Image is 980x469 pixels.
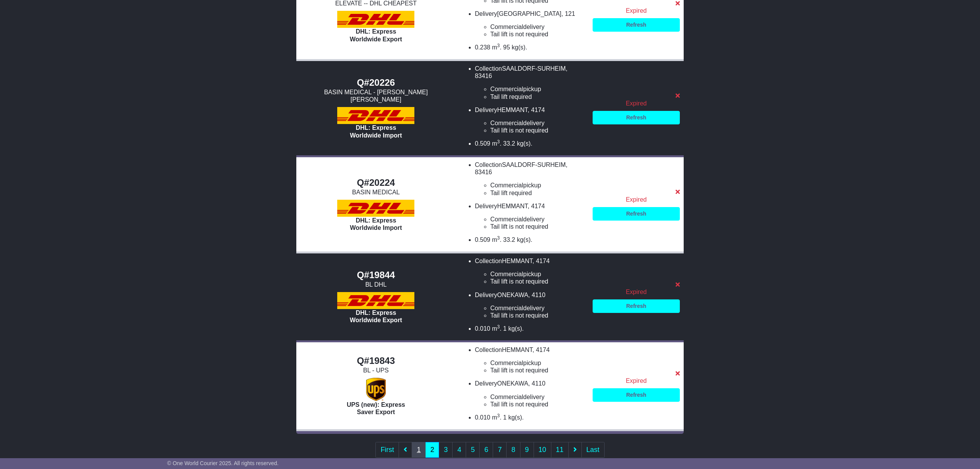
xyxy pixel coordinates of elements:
span: 1 [503,414,507,421]
a: 8 [506,442,520,458]
img: DHL: Express Worldwide Export [337,11,414,28]
a: 6 [479,442,493,458]
span: UPS (new): Express Saver Export [347,401,405,415]
span: DHL: Express Worldwide Import [350,124,402,138]
span: HEMMANT [497,107,527,113]
li: Tail lift is not required [490,223,585,230]
span: [GEOGRAPHIC_DATA] [497,10,561,17]
span: , 83416 [475,161,568,175]
a: 3 [439,442,453,458]
span: m . [492,414,501,421]
div: Q#19843 [300,355,452,367]
span: m . [492,325,501,332]
li: Delivery [475,10,585,38]
span: 0.509 [475,140,490,147]
span: DHL: Express Worldwide Export [350,28,402,42]
span: kg(s). [517,236,532,243]
li: Tail lift required [490,189,585,197]
span: © One World Courier 2025. All rights reserved. [167,460,279,466]
span: , 4174 [532,347,549,353]
span: , 4174 [528,203,545,209]
a: Last [581,442,605,458]
li: Collection [475,65,585,100]
span: Commercial [490,271,523,277]
span: HEMMANT [502,258,532,264]
li: Delivery [475,291,585,319]
span: kg(s). [508,325,524,332]
a: Refresh [593,111,680,124]
span: 0.238 [475,44,490,51]
li: Collection [475,161,585,197]
div: Expired [593,288,680,296]
sup: 3 [497,413,500,418]
span: kg(s). [512,44,527,51]
a: 7 [493,442,507,458]
span: Commercial [490,216,523,223]
img: DHL: Express Worldwide Import [337,200,414,217]
a: 1 [412,442,426,458]
a: 5 [466,442,480,458]
a: Refresh [593,18,680,32]
li: Tail lift is not required [490,127,585,134]
span: m . [492,44,501,51]
li: pickup [490,270,585,278]
a: 4 [452,442,466,458]
span: Commercial [490,182,523,189]
div: BL - UPS [300,367,452,374]
li: Collection [475,346,585,374]
li: Tail lift is not required [490,31,585,38]
span: DHL: Express Worldwide Import [350,217,402,231]
span: DHL: Express Worldwide Export [350,309,402,323]
span: Commercial [490,120,523,126]
div: Expired [593,7,680,14]
li: Tail lift is not required [490,278,585,285]
div: Q#20224 [300,177,452,189]
span: , 83416 [475,65,568,79]
sup: 3 [497,139,500,144]
li: pickup [490,85,585,93]
a: First [375,442,399,458]
span: 95 [503,44,510,51]
li: Tail lift is not required [490,367,585,374]
li: delivery [490,216,585,223]
li: Tail lift required [490,93,585,100]
a: 2 [425,442,439,458]
span: m . [492,140,501,147]
div: BASIN MEDICAL [300,189,452,196]
sup: 3 [497,235,500,241]
div: BASIN MEDICAL - [PERSON_NAME] [PERSON_NAME] [300,88,452,103]
a: Refresh [593,299,680,313]
a: 9 [520,442,534,458]
span: SAALDORF-SURHEIM [502,65,566,72]
span: , 4174 [532,258,549,264]
li: Delivery [475,380,585,408]
span: , 4110 [528,292,545,298]
li: Delivery [475,202,585,231]
li: delivery [490,304,585,312]
a: Refresh [593,388,680,402]
li: pickup [490,182,585,189]
span: 0.010 [475,414,490,421]
div: BL DHL [300,281,452,288]
span: ONEKAWA [497,292,528,298]
span: , 4110 [528,380,545,387]
span: 0.010 [475,325,490,332]
span: Commercial [490,360,523,366]
img: UPS (new): Express Saver Export [366,378,385,401]
span: Commercial [490,394,523,400]
img: DHL: Express Worldwide Import [337,107,414,124]
li: delivery [490,393,585,401]
span: SAALDORF-SURHEIM [502,161,566,168]
div: Expired [593,377,680,384]
li: Collection [475,257,585,285]
li: Tail lift is not required [490,401,585,408]
img: DHL: Express Worldwide Export [337,292,414,309]
a: 10 [534,442,551,458]
a: 11 [551,442,569,458]
span: ONEKAWA [497,380,528,387]
span: , 121 [561,10,575,17]
li: Tail lift is not required [490,312,585,319]
span: , 4174 [528,107,545,113]
span: 0.509 [475,236,490,243]
li: pickup [490,359,585,367]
